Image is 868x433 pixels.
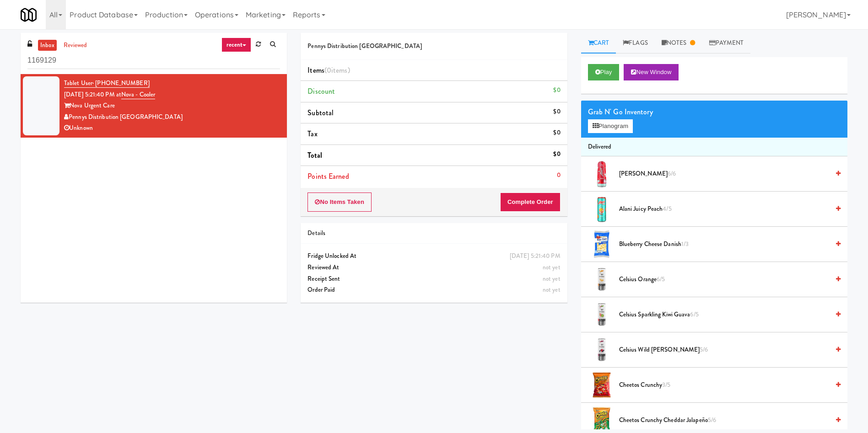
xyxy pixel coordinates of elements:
[553,127,560,139] div: $0
[64,123,280,134] div: Unknown
[619,380,829,391] span: Cheetos Crunchy
[615,274,841,285] div: Celsius Orange6/5
[307,228,560,239] div: Details
[588,64,620,80] button: Play
[615,203,841,215] div: Alani Juicy Peach4/5
[700,345,708,354] span: 5/6
[221,37,252,52] a: recent
[307,150,322,160] span: Total
[92,79,150,87] span: · [PHONE_NUMBER]
[64,100,280,112] div: Nova Urgent Care
[681,240,689,248] span: 1/3
[121,90,155,99] a: Nova - Cooler
[615,168,841,180] div: [PERSON_NAME]6/6
[662,380,670,389] span: 3/5
[619,274,829,285] span: Celsius Orange
[64,112,280,123] div: Pennys Distribution [GEOGRAPHIC_DATA]
[619,239,829,250] span: Blueberry cheese Danish
[668,169,676,178] span: 6/6
[307,128,317,139] span: Tax
[307,251,560,262] div: Fridge Unlocked At
[307,171,349,182] span: Points Earned
[324,65,350,75] span: (0 )
[615,309,841,321] div: Celsius Sparkling Kiwi Guava6/5
[543,263,561,272] span: not yet
[543,285,561,294] span: not yet
[702,33,751,53] a: Payment
[64,79,150,88] a: Tablet User· [PHONE_NUMBER]
[510,251,561,262] div: [DATE] 5:21:40 PM
[588,105,841,119] div: Grab N' Go Inventory
[307,86,335,96] span: Discount
[553,106,560,118] div: $0
[581,138,847,157] li: Delivered
[553,85,560,96] div: $0
[307,43,560,50] h5: Pennys Distribution [GEOGRAPHIC_DATA]
[543,274,561,283] span: not yet
[64,90,121,99] span: [DATE] 5:21:40 PM at
[619,344,829,356] span: Celsius Wild [PERSON_NAME]
[581,33,616,53] a: Cart
[616,33,655,53] a: Flags
[619,203,829,215] span: Alani Juicy Peach
[615,239,841,250] div: Blueberry cheese Danish1/3
[27,52,280,69] input: Search vision orders
[557,170,561,181] div: 0
[624,64,679,80] button: New Window
[619,415,829,426] span: Cheetos Crunchy Cheddar Jalapeño
[307,192,372,212] button: No Items Taken
[708,416,716,424] span: 5/6
[655,33,702,53] a: Notes
[500,192,561,212] button: Complete Order
[307,273,560,285] div: Receipt Sent
[615,380,841,391] div: Cheetos Crunchy3/5
[619,168,829,180] span: [PERSON_NAME]
[307,262,560,273] div: Reviewed At
[307,65,350,75] span: Items
[331,65,348,75] ng-pluralize: items
[690,310,698,319] span: 6/5
[307,284,560,296] div: Order Paid
[61,40,90,51] a: reviewed
[21,74,287,138] li: Tablet User· [PHONE_NUMBER][DATE] 5:21:40 PM atNova - CoolerNova Urgent CarePennys Distribution [...
[553,149,560,160] div: $0
[21,7,37,23] img: Micromart
[663,204,671,213] span: 4/5
[588,119,633,133] button: Planogram
[38,40,57,51] a: inbox
[615,415,841,426] div: Cheetos Crunchy Cheddar Jalapeño5/6
[307,107,334,118] span: Subtotal
[657,275,665,283] span: 6/5
[619,309,829,321] span: Celsius Sparkling Kiwi Guava
[615,344,841,356] div: Celsius Wild [PERSON_NAME]5/6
